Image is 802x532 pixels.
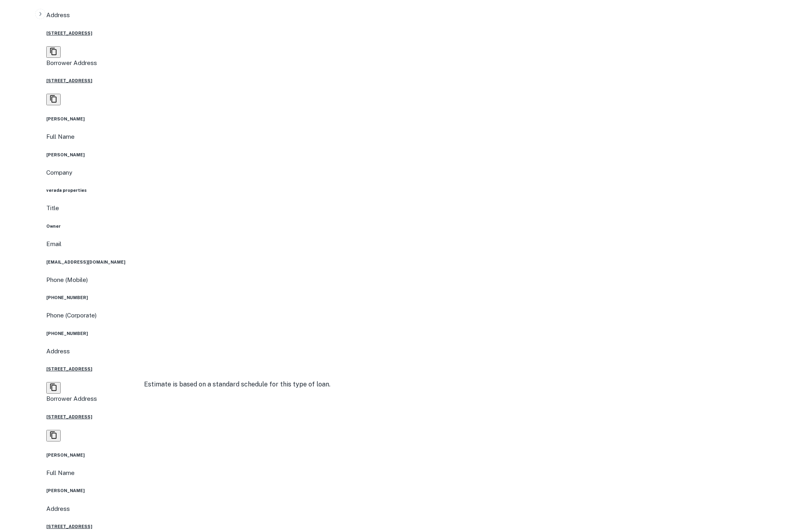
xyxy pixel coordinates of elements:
button: Copy Address [46,94,61,105]
p: Borrower Address [46,58,796,68]
p: Full Name [46,468,796,478]
h6: verada properties [46,187,796,193]
h6: [PHONE_NUMBER] [46,294,796,301]
h6: [PERSON_NAME] [46,152,796,158]
a: [STREET_ADDRESS] [46,77,796,84]
h6: [EMAIL_ADDRESS][DOMAIN_NAME] [46,259,796,265]
p: Phone (Mobile) [46,275,88,285]
h6: [PHONE_NUMBER] [46,330,796,337]
p: Full Name [46,132,796,142]
a: [STREET_ADDRESS] [46,366,796,372]
p: Title [46,203,796,213]
h6: Owner [46,223,796,229]
p: Company [46,168,796,177]
a: [STREET_ADDRESS] [46,30,796,36]
p: Address [46,504,796,514]
h6: [PERSON_NAME] [46,452,796,458]
button: Copy Address [46,382,61,394]
a: [STREET_ADDRESS] [46,414,796,420]
p: Phone (Corporate) [46,311,796,320]
div: Estimate is based on a standard schedule for this type of loan. [144,380,330,389]
p: Email [46,239,796,249]
p: Borrower Address [46,394,796,404]
button: Copy Address [46,430,61,441]
button: Copy Address [46,46,61,58]
p: Address [46,347,796,356]
p: Address [46,10,796,20]
a: [STREET_ADDRESS] [46,523,796,530]
h6: [PERSON_NAME] [46,116,796,122]
h6: [PERSON_NAME] [46,487,796,494]
iframe: Chat Widget [762,468,802,506]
